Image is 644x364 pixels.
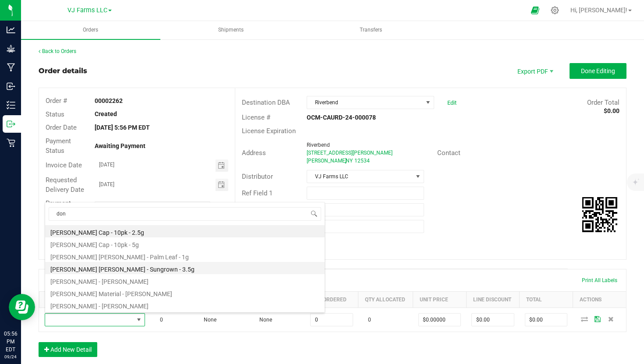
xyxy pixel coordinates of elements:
span: Save Order Detail [591,316,604,322]
a: Edit [447,99,456,106]
th: Total [520,291,573,307]
qrcode: 00002262 [582,197,617,232]
span: Toggle calendar [216,159,228,172]
input: 0 [525,314,567,326]
strong: $0.00 [604,107,619,114]
li: Export PDF [508,63,561,79]
span: [PERSON_NAME] [307,158,347,164]
th: Qty Allocated [358,291,413,307]
button: Done Editing [570,63,626,79]
span: None [255,317,272,323]
span: VJ Farms LLC [307,170,412,183]
span: Delete Order Detail [604,316,617,322]
span: NY [346,158,353,164]
span: License Expiration [242,127,296,135]
span: , [345,158,346,164]
th: Unit Price [413,291,467,307]
strong: [DATE] 5:56 PM EDT [95,124,150,131]
inline-svg: Outbound [7,120,15,128]
span: Contact [437,149,460,157]
a: Orders [21,21,160,39]
input: 0 [472,314,514,326]
span: 12534 [354,158,370,164]
p: 05:56 PM EDT [4,330,17,353]
span: 0 [156,317,163,323]
input: 0 [311,314,353,326]
strong: Awaiting Payment [95,142,145,149]
inline-svg: Inbound [7,82,15,91]
a: Shipments [161,21,301,39]
inline-svg: Grow [7,44,15,53]
th: Item [39,291,150,307]
span: Done Editing [581,67,615,74]
inline-svg: Retail [7,138,15,147]
div: Order details [39,66,87,76]
span: Orders [71,26,110,34]
span: Order Total [587,99,619,106]
inline-svg: Analytics [7,25,15,34]
span: Payment Status [46,137,71,155]
span: [STREET_ADDRESS][PERSON_NAME] [307,150,393,156]
span: Status [46,110,64,118]
a: Back to Orders [39,48,76,54]
span: Order Date [46,124,77,131]
iframe: Resource center [9,294,35,320]
span: Order # [46,97,67,105]
th: Line Discount [466,291,520,307]
strong: Created [95,110,117,117]
span: License # [242,113,270,121]
th: Qty Ordered [305,291,358,307]
inline-svg: Inventory [7,101,15,110]
span: VJ Farms LLC [67,7,107,14]
span: 0 [364,317,371,323]
p: 09/24 [4,353,17,360]
span: Hi, [PERSON_NAME]! [570,7,627,14]
button: Add New Detail [39,342,97,357]
span: Requested Delivery Date [46,176,84,194]
span: Address [242,149,266,157]
span: Transfers [348,26,394,34]
th: Actions [573,291,626,307]
strong: 00002262 [95,97,123,104]
span: Payment Terms [46,199,71,217]
span: Invoice Date [46,161,82,169]
span: Distributor [242,173,273,180]
span: Shipments [206,26,255,34]
a: Transfers [301,21,441,39]
img: Scan me! [582,197,617,232]
inline-svg: Manufacturing [7,63,15,72]
span: Toggle calendar [216,179,228,191]
strong: OCM-CAURD-24-000078 [307,114,376,121]
span: Destination DBA [242,99,290,106]
span: Riverbend [307,142,330,148]
div: Manage settings [549,6,560,14]
span: None [199,317,216,323]
input: 0 [419,314,461,326]
span: Open Ecommerce Menu [525,2,545,19]
span: Ref Field 1 [242,189,272,197]
span: Riverbend [307,96,423,109]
